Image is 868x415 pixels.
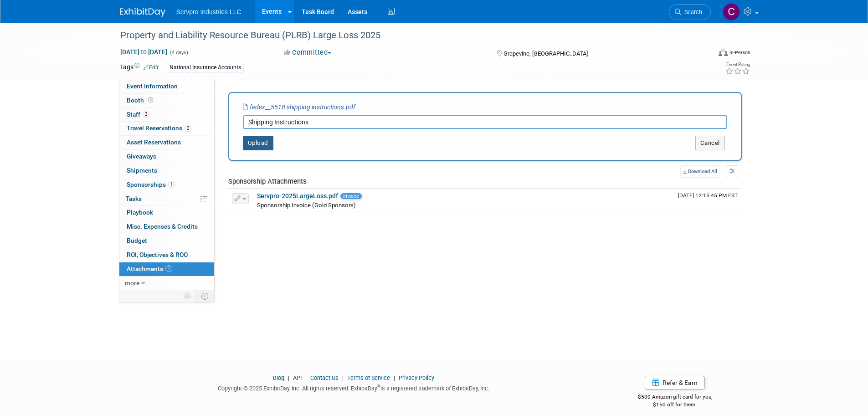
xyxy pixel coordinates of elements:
span: | [340,374,346,381]
span: | [303,374,309,381]
span: Sponsorship Attachments [228,177,307,185]
span: Staff [127,111,149,118]
button: Cancel [695,136,725,150]
span: Asset Reservations [127,138,181,146]
a: Booth [119,94,214,108]
span: (4 days) [169,50,188,56]
span: Travel Reservations [127,124,191,132]
span: | [286,374,292,381]
span: Event Information [127,82,178,90]
span: | [391,374,397,381]
div: $500 Amazon gift card for you, [601,387,749,408]
span: Invoice [340,193,362,199]
sup: ® [377,384,380,389]
a: Blog [273,374,284,381]
span: 2 [185,125,191,132]
td: Tags [120,62,159,73]
a: API [293,374,302,381]
a: Privacy Policy [399,374,434,381]
a: Servpro-2025LargeLoss.pdf [257,192,338,200]
button: Upload [243,136,273,150]
a: Playbook [119,206,214,220]
span: more [125,279,139,287]
span: ROI, Objectives & ROO [127,251,188,258]
td: Upload Timestamp [674,189,742,212]
a: Travel Reservations2 [119,122,214,135]
a: Contact Us [310,374,339,381]
a: Giveaways [119,150,214,164]
a: Search [669,4,711,20]
a: Shipments [119,164,214,178]
span: Booth not reserved yet [146,97,155,103]
span: Tasks [126,195,142,202]
td: Personalize Event Tab Strip [180,290,196,302]
img: Format-Inperson.png [719,49,728,56]
a: Download All [680,165,720,178]
div: Event Format [657,47,751,61]
a: Terms of Service [347,374,390,381]
i: fedex__5518 shipping instructions.pdf [243,103,355,111]
span: Giveaways [127,153,156,160]
a: Edit [144,64,159,71]
span: Upload Timestamp [678,192,738,199]
a: Refer & Earn [645,376,705,389]
div: Copyright © 2025 ExhibitDay, Inc. All rights reserved. ExhibitDay is a registered trademark of Ex... [120,382,588,393]
span: 2 [143,111,149,118]
span: Grapevine, [GEOGRAPHIC_DATA] [503,50,588,57]
a: Sponsorships1 [119,178,214,192]
a: Misc. Expenses & Credits [119,220,214,234]
img: Chris Chassagneux [723,3,740,20]
a: Event Information [119,80,214,93]
span: 1 [168,181,175,188]
span: Search [681,9,702,15]
span: Sponsorships [127,181,175,188]
a: Staff2 [119,108,214,122]
span: Booth [127,97,155,104]
div: Event Rating [725,62,750,67]
div: National Insurance Accounts [167,63,244,72]
input: Enter description [243,115,727,129]
span: to [139,48,148,56]
a: Attachments1 [119,262,214,276]
img: ExhibitDay [120,8,165,17]
button: Committed [281,48,335,57]
a: ROI, Objectives & ROO [119,248,214,262]
a: more [119,277,214,290]
span: Attachments [127,265,172,272]
div: In-Person [729,49,750,56]
a: Asset Reservations [119,136,214,149]
span: Shipments [127,167,157,174]
a: Budget [119,234,214,248]
span: Servpro Industries LLC [176,8,241,15]
span: Misc. Expenses & Credits [127,223,198,230]
div: Property and Liability Resource Bureau (PLRB) Large Loss 2025 [117,27,697,44]
span: Budget [127,237,147,244]
span: Sponsorship Invoice (Gold Sponsors) [257,202,356,209]
a: Tasks [119,192,214,206]
span: Playbook [127,209,153,216]
span: [DATE] [DATE] [120,48,168,56]
div: $150 off for them. [601,401,749,409]
td: Toggle Event Tabs [195,290,214,302]
span: 1 [165,265,172,272]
